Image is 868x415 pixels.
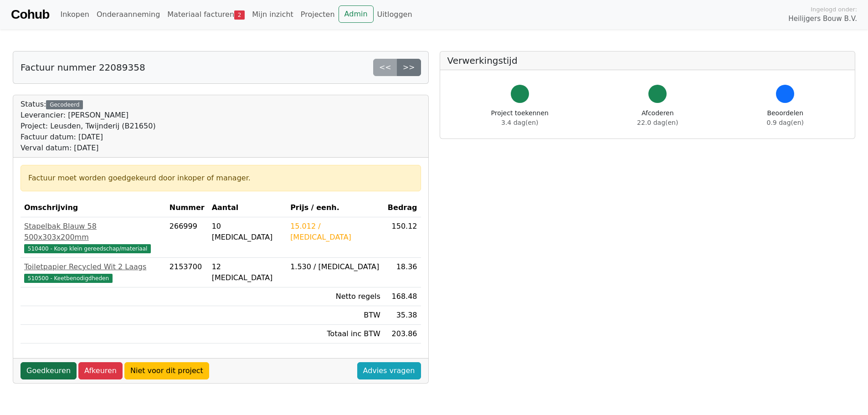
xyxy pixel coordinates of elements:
th: Aantal [208,199,287,217]
td: 18.36 [384,258,421,287]
span: 2 [234,10,245,20]
td: 203.86 [384,325,421,343]
a: Uitloggen [374,5,416,24]
h5: Verwerkingstijd [447,55,848,66]
a: Afkeuren [78,362,123,379]
a: Projecten [297,5,339,24]
span: 510500 - Keetbenodigdheden [24,274,113,283]
span: 22.0 dag(en) [637,119,678,126]
div: Stapelbak Blauw 58 500x303x200mm [24,221,162,243]
div: Afcoderen [637,108,678,128]
div: 15.012 / [MEDICAL_DATA] [290,221,380,243]
div: Factuur datum: [DATE] [21,132,156,143]
td: 168.48 [384,287,421,306]
div: Status: [21,99,156,154]
a: Cohub [11,4,49,26]
div: 1.530 / [MEDICAL_DATA] [290,261,380,272]
a: Stapelbak Blauw 58 500x303x200mm510400 - Koop klein gereedschap/materiaal [24,221,162,254]
div: Verval datum: [DATE] [21,143,156,154]
span: 510400 - Koop klein gereedschap/materiaal [24,244,151,253]
h5: Factuur nummer 22089358 [21,62,145,73]
a: Admin [339,5,374,23]
a: Materiaal facturen2 [164,5,248,24]
div: Leverancier: [PERSON_NAME] [21,110,156,121]
div: Beoordelen [767,108,804,128]
th: Bedrag [384,199,421,217]
span: 3.4 dag(en) [501,119,538,126]
span: Ingelogd onder: [811,5,857,14]
span: Heilijgers Bouw B.V. [788,14,857,24]
a: >> [397,59,421,76]
div: Project toekennen [491,108,549,128]
td: 266999 [166,217,208,258]
a: Mijn inzicht [248,5,297,24]
a: Onderaanneming [93,5,164,24]
td: BTW [287,306,384,325]
td: Netto regels [287,287,384,306]
div: 12 [MEDICAL_DATA] [212,261,283,283]
td: 2153700 [166,258,208,287]
td: 150.12 [384,217,421,258]
td: 35.38 [384,306,421,325]
a: Inkopen [56,5,92,24]
th: Omschrijving [21,199,166,217]
td: Totaal inc BTW [287,325,384,343]
a: Goedkeuren [21,362,77,379]
span: 0.9 dag(en) [767,119,804,126]
th: Prijs / eenh. [287,199,384,217]
a: Advies vragen [357,362,421,379]
div: 10 [MEDICAL_DATA] [212,221,283,243]
a: Toiletpapier Recycled Wit 2 Laags510500 - Keetbenodigdheden [24,261,162,283]
div: Gecodeerd [46,100,83,109]
div: Project: Leusden, Twijnderij (B21650) [21,121,156,132]
th: Nummer [166,199,208,217]
a: Niet voor dit project [124,362,209,379]
div: Toiletpapier Recycled Wit 2 Laags [24,261,162,272]
div: Factuur moet worden goedgekeurd door inkoper of manager. [28,173,413,184]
